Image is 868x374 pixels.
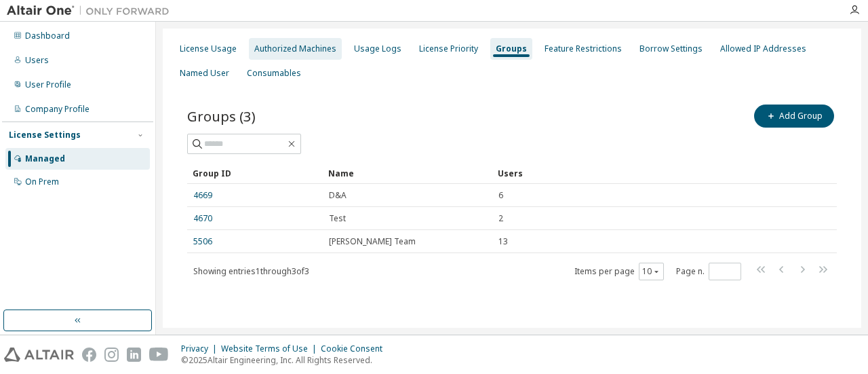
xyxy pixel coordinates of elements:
[127,348,141,362] img: linkedin.svg
[82,348,96,362] img: facebook.svg
[498,190,503,201] span: 6
[498,213,503,224] span: 2
[329,236,416,247] span: [PERSON_NAME] Team
[247,68,301,79] div: Consumables
[754,105,834,128] button: Add Group
[419,43,478,54] div: License Priority
[676,263,741,280] span: Page n.
[720,43,806,54] div: Allowed IP Addresses
[181,354,391,366] p: © 2025 Altair Engineering, Inc. All Rights Reserved.
[639,43,703,54] div: Borrow Settings
[328,162,487,184] div: Name
[180,43,237,54] div: License Usage
[9,130,81,141] div: License Settings
[181,343,221,354] div: Privacy
[498,162,799,184] div: Users
[25,104,90,115] div: Company Profile
[104,348,119,362] img: instagram.svg
[4,348,74,362] img: altair_logo.svg
[193,190,212,201] a: 4669
[193,162,317,184] div: Group ID
[329,190,347,201] span: D&A
[25,176,59,187] div: On Prem
[25,55,49,66] div: Users
[496,43,527,54] div: Groups
[25,31,70,41] div: Dashboard
[193,213,212,224] a: 4670
[574,263,664,280] span: Items per page
[329,213,346,224] span: Test
[221,343,321,354] div: Website Terms of Use
[7,4,176,18] img: Altair One
[25,79,71,90] div: User Profile
[193,265,309,277] span: Showing entries 1 through 3 of 3
[354,43,401,54] div: Usage Logs
[25,153,65,164] div: Managed
[193,236,212,247] a: 5506
[321,343,391,354] div: Cookie Consent
[545,43,622,54] div: Feature Restrictions
[498,236,508,247] span: 13
[149,348,169,362] img: youtube.svg
[254,43,336,54] div: Authorized Machines
[180,68,229,79] div: Named User
[642,266,660,277] button: 10
[187,107,256,126] span: Groups (3)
